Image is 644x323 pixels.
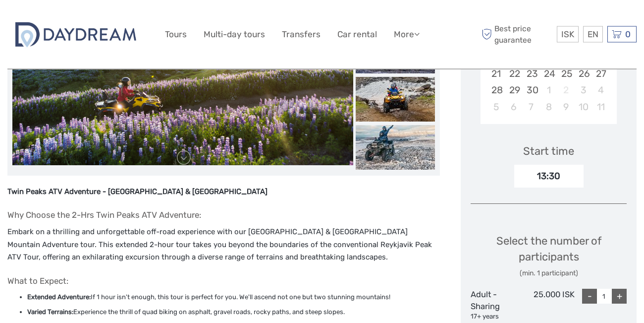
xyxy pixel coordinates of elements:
[505,82,523,98] div: Choose Monday, September 29th, 2025
[557,99,575,115] div: Choose Thursday, October 9th, 2025
[471,268,627,278] div: (min. 1 participant)
[165,27,187,42] a: Tours
[557,82,575,98] div: Not available Thursday, October 2nd, 2025
[505,65,523,82] div: Choose Monday, September 22nd, 2025
[540,99,557,115] div: Choose Wednesday, October 8th, 2025
[480,23,555,45] span: Best price guarantee
[592,65,609,82] div: Choose Saturday, September 27th, 2025
[7,276,440,286] h4: What to Expect:
[575,99,592,115] div: Choose Friday, October 10th, 2025
[540,65,557,82] div: Choose Wednesday, September 24th, 2025
[282,27,321,42] a: Transfers
[27,292,440,303] li: If 1 hour isn't enough, this tour is perfect for you. We'll ascend not one but two stunning mount...
[7,187,268,196] strong: Twin Peaks ATV Adventure - [GEOGRAPHIC_DATA] & [GEOGRAPHIC_DATA]
[204,27,265,42] a: Multi-day tours
[356,77,435,122] img: 403d38e237a84585a66c8c8035fe5b2f_slider_thumbnail.jpeg
[7,226,440,264] p: Embark on a thrilling and unforgettable off-road experience with our [GEOGRAPHIC_DATA] & [GEOGRAP...
[561,29,574,39] span: ISK
[114,15,126,27] button: Open LiveChat chat widget
[471,233,627,278] div: Select the number of participants
[540,82,557,98] div: Choose Wednesday, October 1st, 2025
[612,289,627,304] div: +
[487,65,505,82] div: Choose Sunday, September 21st, 2025
[523,143,574,159] div: Start time
[27,308,73,316] strong: Varied Terrains:
[487,82,505,98] div: Choose Sunday, September 28th, 2025
[356,125,435,170] img: 86776cf741ef4040bb3c9d7bcfa991c2_slider_thumbnail.jpeg
[575,65,592,82] div: Choose Friday, September 26th, 2025
[14,17,112,25] p: We're away right now. Please check back later!
[514,165,584,188] div: 13:30
[582,289,597,304] div: -
[471,289,523,322] div: Adult - Sharing
[27,307,440,318] li: Experience the thrill of quad biking on asphalt, gravel roads, rocky paths, and steep slopes.
[592,82,609,98] div: Choose Saturday, October 4th, 2025
[27,293,91,301] strong: Extended Adventure:
[471,312,523,322] div: 17+ years
[557,65,575,82] div: Choose Thursday, September 25th, 2025
[505,99,523,115] div: Choose Monday, October 6th, 2025
[624,29,632,39] span: 0
[487,99,505,115] div: Choose Sunday, October 5th, 2025
[523,82,540,98] div: Choose Tuesday, September 30th, 2025
[394,27,420,42] a: More
[523,65,540,82] div: Choose Tuesday, September 23rd, 2025
[7,210,440,220] h4: Why Choose the 2-Hrs Twin Peaks ATV Adventure:
[575,82,592,98] div: Choose Friday, October 3rd, 2025
[583,26,603,43] div: EN
[592,99,609,115] div: Choose Saturday, October 11th, 2025
[337,27,377,42] a: Car rental
[523,99,540,115] div: Choose Tuesday, October 7th, 2025
[523,289,575,322] div: 25.000 ISK
[7,17,144,52] img: 2722-c67f3ee1-da3f-448a-ae30-a82a1b1ec634_logo_big.jpg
